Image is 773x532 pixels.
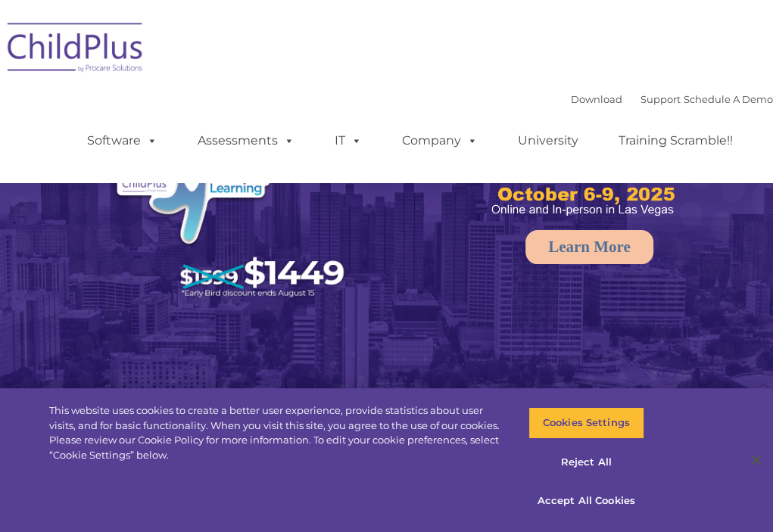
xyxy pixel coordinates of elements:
[528,485,644,517] button: Accept All Cookies
[641,93,681,105] a: Support
[684,93,773,105] a: Schedule A Demo
[603,126,748,156] a: Training Scramble!!
[49,403,505,462] div: This website uses cookies to create a better user experience, provide statistics about user visit...
[319,126,377,156] a: IT
[182,126,310,156] a: Assessments
[740,443,773,477] button: Close
[571,93,622,105] a: Download
[72,126,173,156] a: Software
[528,446,644,478] button: Reject All
[525,230,653,264] a: Learn More
[571,93,773,105] font: |
[387,126,493,156] a: Company
[528,407,644,439] button: Cookies Settings
[503,126,594,156] a: University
